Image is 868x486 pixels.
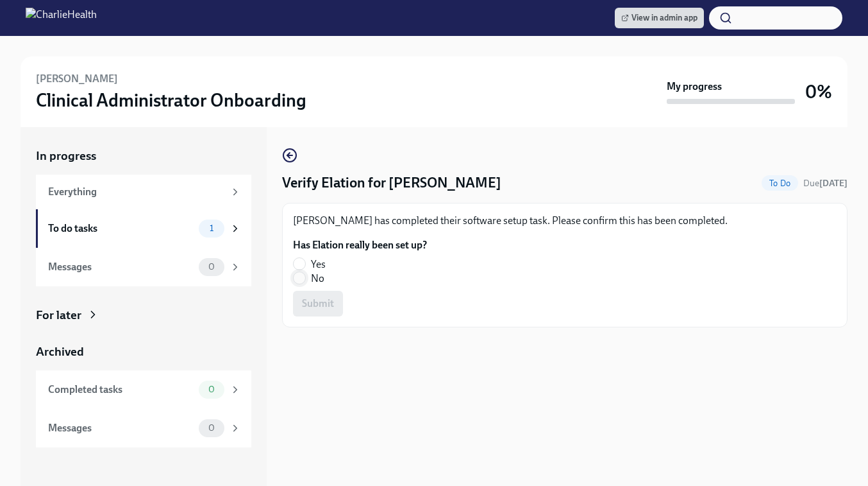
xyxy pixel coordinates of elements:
span: Yes [311,257,326,272]
h3: Clinical Administrator Onboarding [36,89,306,112]
a: To do tasks1 [36,209,251,248]
a: For later [36,307,251,324]
p: [PERSON_NAME] has completed their software setup task. Please confirm this has been completed. [293,214,837,228]
label: Has Elation really been set up? [293,238,427,252]
a: Archived [36,343,251,360]
span: View in admin app [621,12,697,24]
span: To Do [762,178,798,188]
span: 0 [201,262,222,272]
h6: [PERSON_NAME] [36,72,118,86]
strong: [DATE] [819,178,847,189]
span: Due [803,178,847,189]
a: Messages0 [36,409,251,447]
a: Completed tasks0 [36,370,251,409]
a: View in admin app [615,8,704,28]
div: Completed tasks [48,383,194,397]
span: 0 [201,385,222,394]
div: Messages [48,260,194,274]
span: 1 [202,223,221,233]
div: For later [36,307,81,324]
h4: Verify Elation for [PERSON_NAME] [282,173,501,193]
div: To do tasks [48,221,194,236]
strong: My progress [667,80,722,94]
a: Messages0 [36,248,251,286]
div: Messages [48,421,194,435]
img: CharlieHealth [26,8,97,28]
span: September 20th, 2025 10:00 [803,177,847,189]
a: In progress [36,148,251,164]
span: 0 [201,423,222,433]
h3: 0% [805,80,832,103]
span: No [311,272,324,286]
div: Everything [48,185,224,199]
a: Everything [36,175,251,209]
